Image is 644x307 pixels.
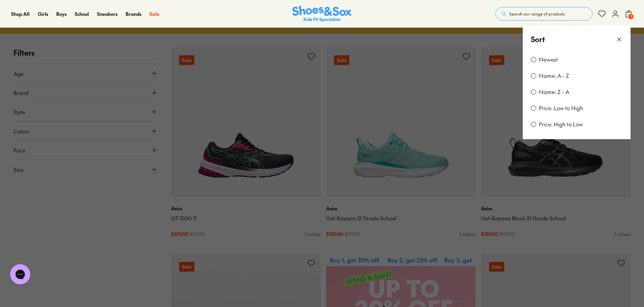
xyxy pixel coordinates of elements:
label: Name: Z - A [539,88,569,96]
label: Price: Low to High [539,104,583,112]
label: Newest [539,56,558,63]
span: 1 [627,13,634,20]
a: Shoes & Sox [292,6,352,22]
a: Sale [150,10,159,18]
span: Search our range of products [509,11,565,17]
label: Price: High to Low [539,121,583,128]
label: Name: A - Z [539,72,569,80]
a: Shop All [11,10,30,18]
a: Sneakers [97,10,118,18]
button: 1 [625,6,633,21]
a: Girls [38,10,48,18]
p: Sort [531,34,545,45]
a: Boys [56,10,67,18]
iframe: Gorgias live chat messenger [7,262,34,287]
button: Search our range of products [495,7,592,21]
a: Brands [126,10,141,18]
img: SNS_Logo_Responsive.svg [292,6,352,22]
a: School [75,10,89,18]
